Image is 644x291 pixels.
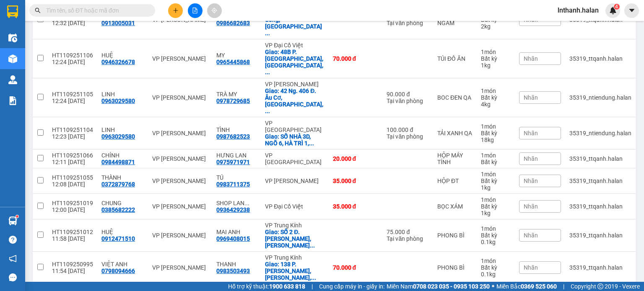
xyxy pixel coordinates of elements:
div: VP Trung Kính [265,254,324,261]
div: HỘP ĐT [437,178,473,184]
span: aim [211,8,217,13]
div: TÌNH [216,126,257,133]
div: 1 món [481,152,511,159]
div: MAI ANH [216,229,257,235]
span: | [563,282,564,291]
div: Bất kỳ [481,159,511,165]
div: HT1109250995 [52,261,93,268]
span: Miền Bắc [496,282,557,291]
span: ... [309,140,314,147]
div: Giao: SỐ NHÀ 3D, NGÕ 6, HÀ TRÌ 1, HÀ CẦU, HÀ ĐÔNG [265,133,324,147]
span: Nhãn [524,232,538,239]
span: Nhãn [524,94,538,101]
div: 35319_ttqanh.halan [569,55,631,62]
div: TÚ [216,174,257,181]
strong: 0708 023 035 - 0935 103 250 [413,283,490,290]
div: HUỆ [101,229,144,235]
div: 0936429238 [216,206,250,213]
div: 12:23 [DATE] [52,133,93,140]
div: 0969408015 [216,235,250,242]
span: Nhãn [524,264,538,271]
div: 35319_ttqanh.halan [569,178,631,184]
div: 35.000 đ [333,203,379,210]
div: HT1109251066 [52,152,93,159]
div: LINH [101,91,144,98]
input: Tìm tên, số ĐT hoặc mã đơn [46,6,145,15]
div: BỌC XÁM [437,203,473,210]
div: VP [PERSON_NAME] [152,130,208,136]
div: 12:24 [DATE] [52,59,93,65]
div: Bất kỳ [481,55,511,62]
div: Tại văn phòng [387,20,429,26]
div: 35319_ttqanh.halan [569,264,631,271]
span: Nhãn [524,55,538,62]
div: HT1109251055 [52,174,93,181]
div: 0372879768 [101,181,135,188]
span: plus [173,8,179,13]
span: message [9,273,17,281]
div: 70.000 đ [333,264,379,271]
div: 12:32 [DATE] [52,20,93,26]
span: Hỗ trợ kỹ thuật: [228,282,305,291]
div: VP [PERSON_NAME] [152,55,208,62]
div: 12:08 [DATE] [52,181,93,188]
div: HƯNG LAN [216,152,257,159]
div: 70.000 đ [333,55,379,62]
div: PHONG BÌ [437,232,473,239]
div: VP Trung Kính [265,222,324,229]
div: HT1109251106 [52,52,93,59]
div: HUỆ [101,52,144,59]
span: ... [265,108,270,114]
div: VP [PERSON_NAME] [152,264,208,271]
span: Nhãn [524,178,538,184]
div: VP [PERSON_NAME] [152,232,208,239]
div: 0975971971 [216,159,250,165]
div: HT1109251012 [52,229,93,235]
div: THANH [216,261,257,268]
div: 11:54 [DATE] [52,268,93,274]
div: 0965445868 [216,59,250,65]
div: TẢI XANH QA [437,130,473,136]
span: file-add [192,8,198,13]
div: Giao: SỐ 2 Đ. Lê Đức Thọ, Mai Dịch, Cầu Giấy, Hà Nội, Việt Nam [265,229,324,249]
span: question-circle [9,236,17,244]
span: Nhãn [524,130,538,136]
div: 1 kg [481,210,511,216]
div: Bất kỳ [481,264,511,271]
div: CHÍNH [101,152,144,159]
div: 12:24 [DATE] [52,98,93,104]
div: 100.000 đ [387,126,429,133]
span: ... [310,242,315,249]
img: icon-new-feature [609,7,617,14]
div: Tại văn phòng [387,235,429,242]
span: | [312,282,313,291]
div: 0.1 kg [481,271,511,278]
div: PHONG BÌ [437,264,473,271]
div: 1 kg [481,62,511,69]
div: BOC ĐEN QA [437,94,473,101]
div: CHUNG [101,200,144,206]
span: Cung cấp máy in - giấy in: [319,282,384,291]
img: warehouse-icon [8,33,17,42]
div: Bất kỳ [481,203,511,210]
div: 0385682222 [101,206,135,213]
div: Tại văn phòng [387,98,429,104]
div: Bất kỳ [481,94,511,101]
div: Giao: 138 P. Trần Bình, Mai Dịch, Nam Từ Liêm, Hà Nội, Việt Nam [265,261,324,281]
div: Bất kỳ [481,130,511,136]
span: ... [265,69,270,75]
div: Tại văn phòng [387,133,429,140]
img: warehouse-icon [8,216,17,225]
span: lnthanh.halan [551,5,605,15]
div: 20.000 đ [333,155,379,162]
div: 0984498871 [101,159,135,165]
div: Bất kỳ [481,178,511,184]
span: ⚪️ [492,285,494,288]
span: notification [9,255,17,263]
div: VP [PERSON_NAME] [265,81,324,88]
div: 1 món [481,88,511,94]
div: HT1109251104 [52,126,93,133]
button: aim [207,3,222,18]
button: file-add [188,3,203,18]
div: SHOP LAN ANH [216,200,257,206]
